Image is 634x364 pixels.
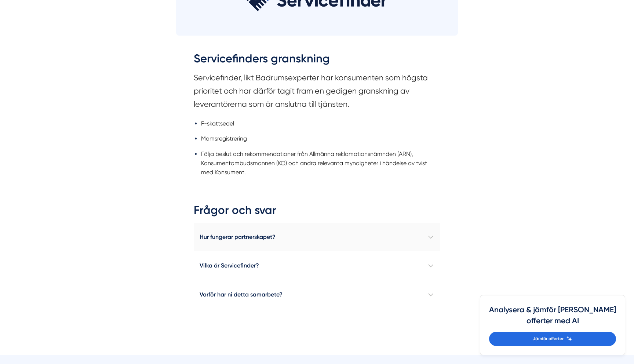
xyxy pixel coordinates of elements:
h4: Hur fungerar partnerskapet? [194,223,440,251]
li: Följa beslut och rekommendationer från Allmänna reklamationsnämnden (ARN), Konsumentombudsmannen ... [201,149,440,177]
h2: Servicefinders granskning [194,51,440,71]
li: Momsregistrering [201,134,440,143]
section: Servicefinder, likt Badrumsexperter har konsumenten som högsta prioritet och har därför tagit fra... [194,71,440,114]
a: Jämför offerter [489,332,616,346]
li: F-skattsedel [201,119,440,128]
h4: Varför har ni detta samarbete? [194,280,440,309]
h4: Analysera & jämför [PERSON_NAME] offerter med AI [489,304,616,332]
h2: Frågor och svar [194,202,440,223]
h4: Vilka är Servicefinder? [194,251,440,280]
span: Jämför offerter [533,335,564,342]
